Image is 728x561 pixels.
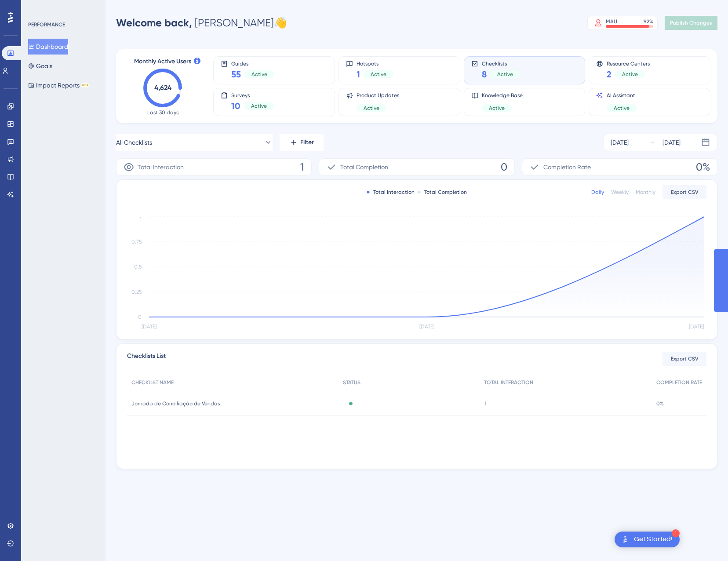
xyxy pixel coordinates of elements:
span: 8 [482,68,487,80]
span: 2 [607,68,612,80]
span: 10 [231,100,240,112]
span: Checklists [482,60,520,66]
span: Active [622,71,638,78]
span: Active [251,102,267,109]
span: Guides [231,60,274,66]
div: 1 [672,529,680,537]
span: Product Updates [357,92,399,99]
button: Filter [280,134,324,151]
div: Total Interaction [367,189,415,196]
span: Hotspots [357,60,393,66]
button: Export CSV [662,352,706,366]
span: 0 [501,160,507,174]
div: Open Get Started! checklist, remaining modules: 1 [615,532,680,547]
tspan: 0.5 [134,264,142,270]
span: 1 [484,400,486,407]
span: STATUS [343,379,360,386]
div: Total Completion [418,189,467,196]
span: Checklists List [127,351,166,367]
button: Export CSV [662,185,706,199]
div: 92 % [644,18,653,25]
tspan: 1 [140,216,142,222]
span: Publish Changes [670,19,712,26]
span: Jornada de Conciliação de Vendas [131,400,220,407]
span: Monthly Active Users [134,56,191,67]
tspan: [DATE] [142,324,157,330]
div: Weekly [611,189,629,196]
span: 55 [231,68,241,80]
span: Active [614,105,630,112]
tspan: 0.25 [131,289,142,295]
tspan: [DATE] [689,324,704,330]
span: Active [251,71,267,78]
text: 4,624 [154,84,172,92]
span: Active [497,71,513,78]
span: 0% [656,400,664,407]
div: [DATE] [662,137,681,148]
div: [DATE] [611,137,629,148]
span: 0% [696,160,710,174]
span: Knowledge Base [482,92,523,99]
button: Goals [28,58,52,74]
div: [PERSON_NAME] 👋 [116,16,287,30]
span: Filter [300,137,314,148]
span: Export CSV [671,189,699,196]
span: Completion Rate [543,162,591,172]
span: Total Completion [340,162,388,172]
button: Dashboard [28,39,68,55]
span: CHECKLIST NAME [131,379,174,386]
tspan: 0 [138,314,142,320]
span: 1 [357,68,360,80]
iframe: UserGuiding AI Assistant Launcher [691,526,717,553]
div: Daily [591,189,604,196]
div: Monthly [636,189,655,196]
button: Publish Changes [665,16,717,30]
span: TOTAL INTERACTION [484,379,533,386]
tspan: [DATE] [419,324,434,330]
span: Active [489,105,505,112]
span: Surveys [231,92,274,98]
button: Impact ReportsBETA [28,77,89,93]
div: MAU [606,18,617,25]
span: Welcome back, [116,16,192,29]
span: Resource Centers [607,60,650,66]
div: PERFORMANCE [28,21,65,28]
tspan: 0.75 [131,239,142,245]
img: launcher-image-alternative-text [620,534,630,545]
span: AI Assistant [607,92,637,99]
span: All Checklists [116,137,152,148]
span: 1 [300,160,304,174]
span: Active [371,71,386,78]
span: Active [364,105,379,112]
span: Total Interaction [138,162,184,172]
span: Export CSV [671,355,699,362]
div: BETA [81,83,89,87]
span: COMPLETION RATE [656,379,702,386]
span: Last 30 days [147,109,178,116]
div: Get Started! [634,535,673,544]
button: All Checklists [116,134,273,151]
